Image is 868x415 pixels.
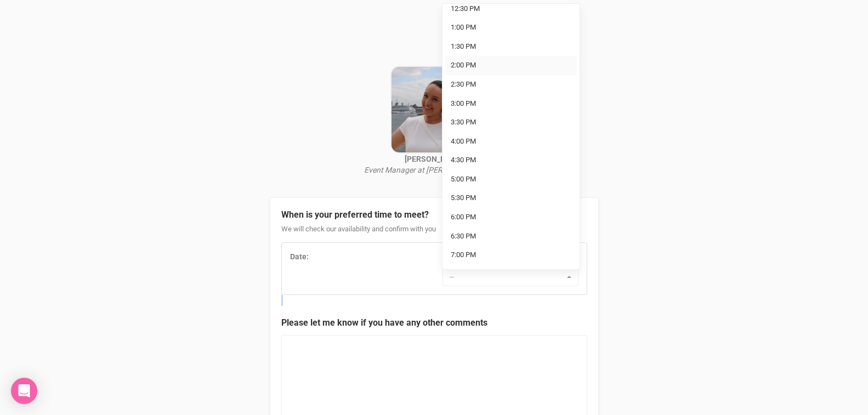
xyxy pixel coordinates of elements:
span: 4:30 PM [451,155,476,166]
legend: Please let me know if you have any other comments [281,317,587,329]
span: 1:00 PM [451,22,476,33]
i: Event Manager at [PERSON_NAME] Dural [364,166,504,174]
span: 7:00 PM [451,250,476,260]
span: 5:00 PM [451,174,476,185]
span: 5:30 PM [451,193,476,203]
span: 2:00 PM [451,60,476,71]
span: 7:30 PM [451,269,476,280]
span: 1:30 PM [451,42,476,52]
span: 4:00 PM [451,137,476,147]
legend: When is your preferred time to meet? [281,209,587,221]
span: -- [450,271,564,282]
span: 2:30 PM [451,79,476,90]
span: 3:30 PM [451,117,476,128]
img: open-uri20190211-4-hbmqyd [390,66,478,154]
button: -- [442,268,578,286]
strong: Date: [290,252,309,261]
span: 6:30 PM [451,231,476,242]
span: 12:30 PM [451,4,480,14]
strong: [PERSON_NAME] [405,155,464,163]
div: We will check our availability and confirm with you [281,224,587,243]
span: 6:00 PM [451,212,476,223]
span: 3:00 PM [451,99,476,109]
div: Open Intercom Messenger [11,378,37,404]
